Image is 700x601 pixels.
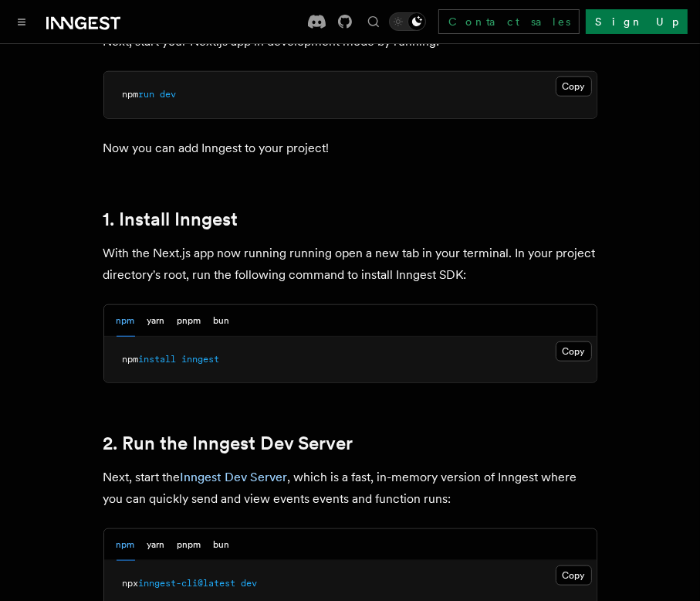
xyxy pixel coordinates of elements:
[586,9,688,34] a: Sign Up
[242,578,258,589] span: dev
[123,578,139,589] span: npx
[117,529,135,561] button: npm
[438,9,580,34] a: Contact sales
[389,12,426,31] button: Toggle dark mode
[364,12,383,31] button: Find something...
[214,529,230,561] button: bun
[556,76,592,97] button: Copy
[139,578,236,589] span: inngest-cli@latest
[181,470,288,484] a: Inngest Dev Server
[123,89,139,100] span: npm
[178,529,201,561] button: pnpm
[214,305,230,337] button: bun
[556,341,592,362] button: Copy
[147,305,165,337] button: yarn
[182,354,220,365] span: inngest
[103,433,353,454] a: 2. Run the Inngest Dev Server
[178,305,201,337] button: pnpm
[117,305,135,337] button: npm
[147,529,165,561] button: yarn
[103,138,597,159] p: Now you can add Inngest to your project!
[556,565,592,586] button: Copy
[161,89,177,100] span: dev
[103,467,597,510] p: Next, start the , which is a fast, in-memory version of Inngest where you can quickly send and vi...
[12,12,31,31] button: Toggle navigation
[123,354,139,365] span: npm
[139,89,155,100] span: run
[103,209,238,230] a: 1. Install Inngest
[103,243,597,286] p: With the Next.js app now running running open a new tab in your terminal. In your project directo...
[139,354,177,365] span: install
